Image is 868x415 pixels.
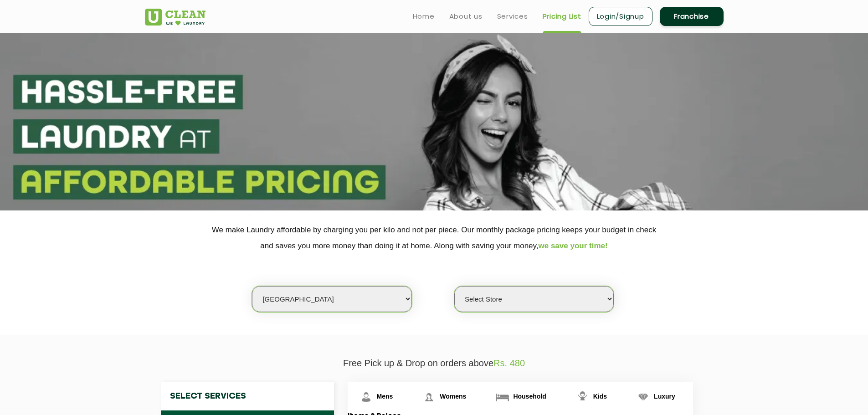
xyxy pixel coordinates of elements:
[589,7,652,26] a: Login/Signup
[635,389,651,405] img: Luxury
[575,389,591,405] img: Kids
[494,389,510,405] img: Household
[539,241,608,250] span: we save your time!
[145,358,724,369] p: Free Pick up & Drop on orders above
[493,358,525,368] span: Rs. 480
[513,393,546,400] span: Household
[421,389,437,405] img: Womens
[145,9,205,26] img: UClean Laundry and Dry Cleaning
[440,393,466,400] span: Womens
[161,382,334,410] h4: Select Services
[660,7,724,26] a: Franchise
[543,11,581,22] a: Pricing List
[593,393,607,400] span: Kids
[497,11,528,22] a: Services
[358,389,374,405] img: Mens
[377,393,393,400] span: Mens
[449,11,483,22] a: About us
[654,393,675,400] span: Luxury
[145,222,724,254] p: We make Laundry affordable by charging you per kilo and not per piece. Our monthly package pricin...
[413,11,435,22] a: Home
